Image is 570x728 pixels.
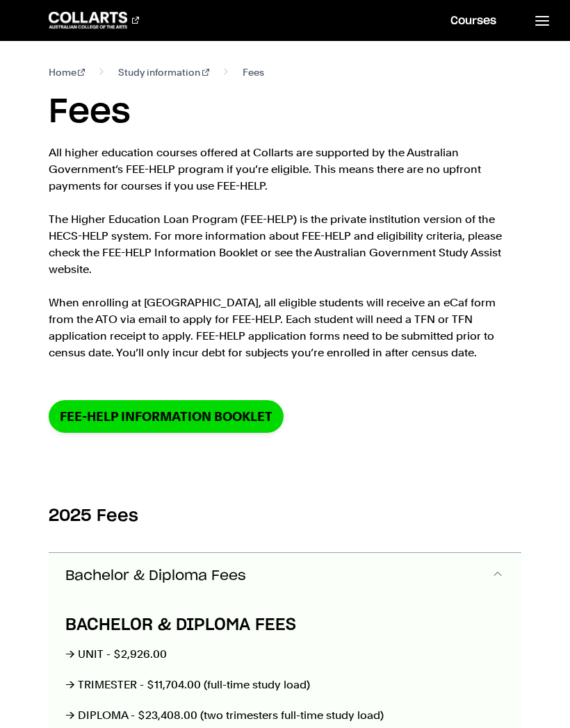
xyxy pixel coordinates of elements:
[243,64,264,81] span: Fees
[65,646,505,663] p: → UNIT - $2,926.00
[49,92,522,133] h1: Fees
[65,613,505,638] h4: BACHELOR & DIPLOMA FEES
[49,64,85,81] a: Home
[49,505,138,527] h2: 2025 Fees
[118,64,209,81] a: Study information
[49,12,139,28] div: Go to homepage
[49,144,522,361] p: All higher education courses offered at Collarts are supported by the Australian Government’s FEE...
[65,677,505,693] p: → TRIMESTER - $11,704.00 (full-time study load)
[49,553,522,599] button: Bachelor & Diploma Fees
[65,568,246,584] span: Bachelor & Diploma Fees
[65,707,505,724] p: → DIPLOMA - $23,408.00 (two trimesters full-time study load)
[49,400,284,433] a: FEE-HELP information booklet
